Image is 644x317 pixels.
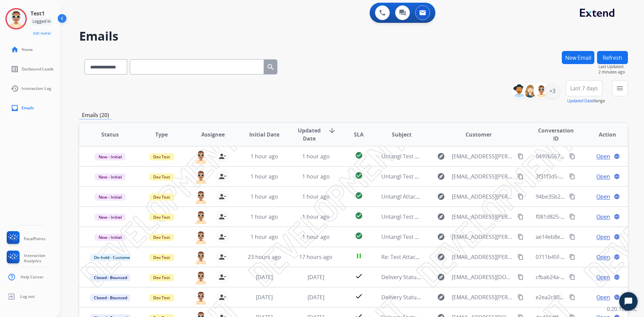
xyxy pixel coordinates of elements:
div: +3 [544,83,560,99]
span: 17 hours ago [299,253,332,261]
span: Conversation ID [536,126,576,143]
span: Updated Date [296,126,323,143]
span: Type [155,130,168,139]
span: Untangl Test Attachments | Mp4 file [381,213,473,220]
span: 1 hour ago [302,153,330,160]
mat-icon: content_copy [569,153,575,159]
span: Initial Date [249,130,279,139]
span: 94be35b2-8ed3-488c-b375-3f301c7cec6d [536,193,638,200]
span: Delivery Status Notification (Failure) [381,294,472,301]
span: [EMAIL_ADDRESS][PERSON_NAME][DOMAIN_NAME] [452,293,514,301]
mat-icon: content_copy [569,214,575,220]
mat-icon: explore [437,253,445,261]
span: Open [596,213,610,221]
mat-icon: content_copy [518,214,524,220]
span: Dev Test [149,214,174,221]
span: Log out [20,294,35,299]
span: Subject [392,130,412,139]
span: Customer [466,130,492,139]
span: [DATE] [256,294,273,301]
mat-icon: language [614,234,620,240]
span: FocalPoints [24,236,46,242]
span: e2ea2c80-164d-4cb9-8a78-643802777729 [536,294,639,301]
span: 1 hour ago [302,193,330,200]
mat-icon: language [614,194,620,200]
span: [DATE] [308,294,324,301]
p: 0.20.1027RC [607,305,637,313]
mat-icon: history [11,85,19,93]
span: 0711b45f-dedb-4105-bd78-16998537857a [536,253,640,261]
mat-icon: language [614,214,620,220]
mat-icon: check_circle [355,232,363,240]
span: 3f31f3d5-8762-43aa-819e-d680c85a4c17 [536,173,636,180]
span: Untangl Test Attachment | Word Docx [381,173,479,180]
span: Closed - Bounced [90,274,131,281]
mat-icon: content_copy [569,173,575,179]
span: Untangl Attachments | XCL file [381,193,459,200]
span: Untangl Test Attachments [DATE] | SVG File [381,233,491,241]
mat-icon: content_copy [569,274,575,280]
span: Last Updated: [598,64,628,69]
mat-icon: home [11,46,19,54]
span: [DATE] [256,273,273,281]
h3: Test1 [31,9,45,17]
span: ae14eb8e-5653-4b52-a543-17900868d422 [536,233,640,241]
span: [EMAIL_ADDRESS][PERSON_NAME][DOMAIN_NAME] [452,213,514,221]
span: 2 minutes ago [598,69,628,75]
mat-icon: language [614,153,620,159]
span: Last 7 days [570,87,598,90]
mat-icon: explore [437,273,445,281]
mat-icon: explore [437,233,445,241]
span: 1 hour ago [251,173,278,180]
span: Dev Test [149,294,174,301]
span: New - Initial [95,153,126,160]
span: Open [596,253,610,261]
span: 1 hour ago [251,153,278,160]
span: Re: Test Attachments [DATE] [381,253,453,261]
mat-icon: check [355,272,363,280]
th: Action [577,123,628,146]
span: New - Initial [95,194,126,201]
mat-icon: list_alt [11,65,19,73]
button: Last 7 days [566,80,602,96]
mat-icon: content_copy [569,254,575,260]
span: On-hold - Customer [90,254,136,261]
span: [DATE] [308,273,324,281]
mat-icon: language [614,274,620,280]
span: Open [596,273,610,281]
button: Updated Date [567,98,593,104]
mat-icon: check_circle [355,151,363,159]
button: Edit Avatar [31,30,54,37]
mat-icon: check_circle [355,171,363,179]
mat-icon: language [614,254,620,260]
img: agent-avatar [194,230,208,244]
mat-icon: content_copy [518,254,524,260]
span: Open [596,233,610,241]
mat-icon: person_remove [218,293,226,301]
span: Assignee [201,130,225,139]
mat-icon: content_copy [569,294,575,300]
span: SLA [354,130,364,139]
mat-icon: check_circle [355,192,363,200]
span: 1 hour ago [251,213,278,220]
span: 23 hours ago [248,253,281,261]
span: Dev Test [149,194,174,201]
span: [EMAIL_ADDRESS][PERSON_NAME][DOMAIN_NAME] [452,233,514,241]
img: agent-avatar [194,150,208,164]
span: Untangl Test Email Attachments | PDF [381,153,478,160]
span: cfbab24a-b8aa-4b3f-8e5c-41cbdea99adc [536,273,637,281]
mat-icon: content_copy [518,194,524,200]
mat-icon: menu [616,84,624,92]
mat-icon: explore [437,193,445,201]
span: Open [596,293,610,301]
img: avatar [7,9,25,28]
mat-icon: content_copy [569,234,575,240]
mat-icon: person_remove [218,253,226,261]
span: [EMAIL_ADDRESS][PERSON_NAME][DOMAIN_NAME] [452,152,514,160]
mat-icon: check [355,292,363,300]
mat-icon: explore [437,152,445,160]
button: Refresh [597,51,628,64]
mat-icon: content_copy [569,194,575,200]
mat-icon: content_copy [518,294,524,300]
span: 1 hour ago [251,193,278,200]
